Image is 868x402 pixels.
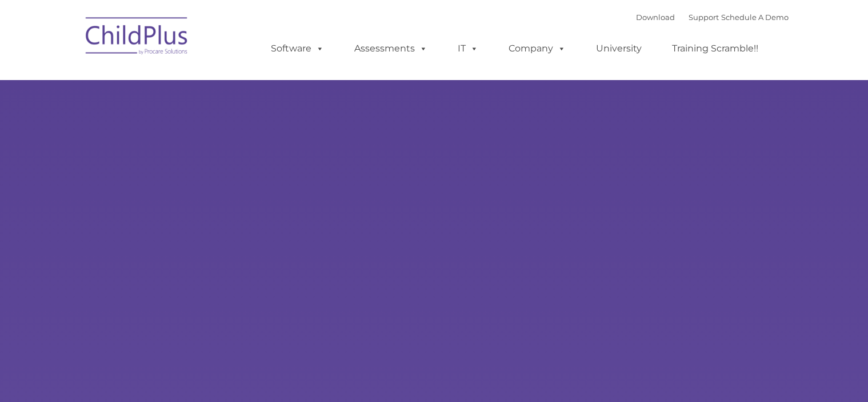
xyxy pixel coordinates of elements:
[497,37,577,60] a: Company
[661,37,770,60] a: Training Scramble!!
[343,37,439,60] a: Assessments
[636,13,789,22] font: |
[585,37,653,60] a: University
[636,13,675,22] a: Download
[259,37,335,60] a: Software
[721,13,789,22] a: Schedule A Demo
[446,37,490,60] a: IT
[80,9,194,66] img: ChildPlus by Procare Solutions
[689,13,719,22] a: Support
